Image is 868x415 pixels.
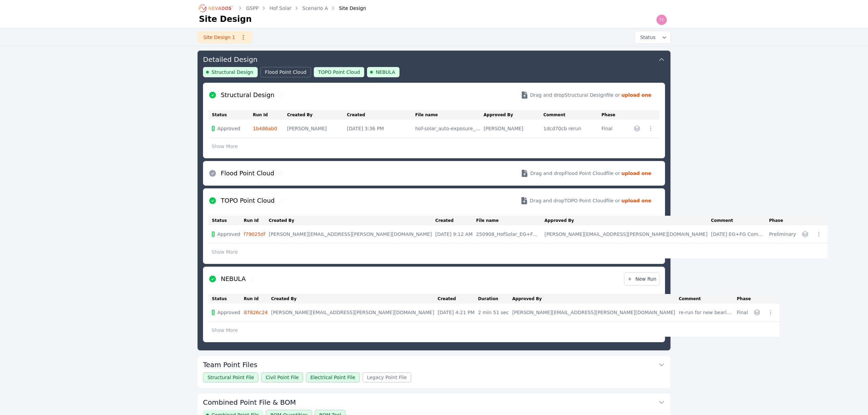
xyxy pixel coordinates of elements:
td: [PERSON_NAME][EMAIL_ADDRESS][PERSON_NAME][DOMAIN_NAME] [271,304,437,322]
button: Show More [208,140,241,153]
th: Run Id [244,294,271,304]
h2: Flood Point Cloud [221,169,274,178]
span: Drag and drop Structural Design file or [530,92,620,98]
button: Drag and dropFlood Point Cloudfile or upload one [512,164,660,183]
span: Legacy Point File [367,374,407,381]
h3: Team Point Files [203,360,257,370]
td: [DATE] 4:21 PM [438,304,478,322]
th: Approved By [544,216,711,225]
th: Duration [478,294,512,304]
th: Created [347,110,415,120]
div: Team Point FilesStructural Point FileCivil Point FileElectrical Point FileLegacy Point File [198,356,670,388]
th: Created By [269,216,435,225]
div: Preliminary [769,231,796,238]
span: New Run [627,276,656,282]
span: Approved [217,125,240,132]
a: Site Design 1 [198,31,252,43]
button: Status [635,31,670,43]
span: Approved [217,309,240,316]
th: Run Id [253,110,287,120]
strong: upload one [621,197,651,204]
h3: Combined Point File & BOM [203,398,296,407]
button: Drag and dropTOPO Point Cloudfile or upload one [512,191,660,210]
a: New Run [624,272,660,285]
div: hof-solar_auto-exposure_design-file_a046fcee.csv [415,125,480,132]
div: 250908_HofSolar_EG+FG Surface.csv [476,231,541,238]
th: Comment [543,110,601,120]
div: 2 min 51 sec [478,309,509,316]
span: Civil Point File [266,374,299,381]
th: Created [438,294,478,304]
nav: Breadcrumb [199,3,366,14]
h2: Structural Design [221,90,274,100]
img: Ted Elliott [656,14,667,25]
th: File name [476,216,544,225]
a: f79025df [244,231,265,237]
th: Created [435,216,476,225]
span: Drag and drop Flood Point Cloud file or [530,170,620,177]
td: [PERSON_NAME] [287,120,347,138]
button: Combined Point File & BOM [203,393,665,410]
h1: Site Design [199,14,252,25]
th: Phase [737,294,751,304]
span: Electrical Point File [310,374,355,381]
th: Created By [287,110,347,120]
th: Comment [711,216,769,225]
span: Flood Point Cloud [265,69,307,76]
a: Hof Solar [270,5,291,12]
td: [PERSON_NAME][EMAIL_ADDRESS][PERSON_NAME][DOMAIN_NAME] [269,225,435,243]
th: Approved By [512,294,679,304]
th: Created By [271,294,437,304]
td: [DATE] 9:12 AM [435,225,476,243]
th: Phase [769,216,800,225]
div: [DATE] EG+FG Composite [711,231,766,238]
td: [PERSON_NAME] [484,120,543,138]
th: Status [208,294,244,304]
h2: NEBULA [221,274,246,284]
span: Structural Design [212,69,253,76]
h3: Detailed Design [203,55,257,64]
span: Approved [217,231,240,238]
button: Drag and dropStructural Designfile or upload one [512,85,660,105]
div: Site Design [329,5,366,12]
strong: upload one [621,170,651,177]
div: Final [601,125,618,132]
strong: upload one [621,92,651,98]
button: Show More [208,245,241,258]
th: Comment [679,294,737,304]
span: NEBULA [376,69,395,76]
div: 1dcd70cb rerun [543,125,598,132]
a: 87826c24 [244,310,268,315]
th: Status [208,216,244,225]
td: [PERSON_NAME][EMAIL_ADDRESS][PERSON_NAME][DOMAIN_NAME] [512,304,679,322]
th: Run Id [244,216,269,225]
div: re-run for new bearings file [679,309,733,316]
button: Show More [208,324,241,337]
button: Team Point Files [203,356,665,372]
a: 1b486ab0 [253,126,277,131]
button: Detailed Design [203,51,665,67]
a: GSPP [246,5,259,12]
th: Approved By [484,110,543,120]
span: TOPO Point Cloud [318,69,360,76]
td: [DATE] 3:36 PM [347,120,415,138]
th: Status [208,110,253,120]
span: Structural Point File [207,374,254,381]
h2: TOPO Point Cloud [221,196,275,205]
th: File name [415,110,484,120]
th: Phase [601,110,621,120]
div: Detailed DesignStructural DesignFlood Point CloudTOPO Point CloudNEBULAStructural DesignDrag and ... [198,51,670,350]
td: [PERSON_NAME][EMAIL_ADDRESS][PERSON_NAME][DOMAIN_NAME] [544,225,711,243]
span: Drag and drop TOPO Point Cloud file or [530,197,620,204]
a: Scenario A [302,5,328,12]
span: Status [637,34,655,41]
div: Final [737,309,748,316]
